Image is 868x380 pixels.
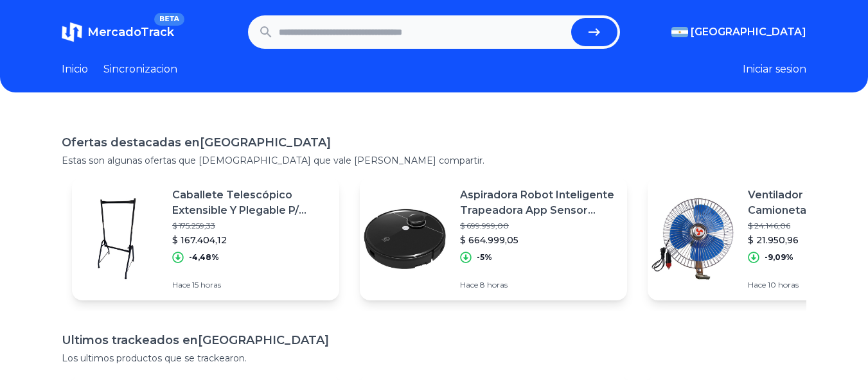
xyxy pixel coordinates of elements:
[189,252,219,263] p: -4,48%
[62,22,82,42] img: MercadoTrack
[87,25,174,39] span: MercadoTrack
[743,62,806,77] button: Iniciar sesion
[460,187,617,218] p: Aspiradora Robot Inteligente Trapeadora App Sensor Laser 360
[154,13,184,26] span: BETA
[360,194,450,284] img: Featured image
[477,252,492,263] p: -5%
[62,331,806,349] h1: Ultimos trackeados en [GEOGRAPHIC_DATA]
[62,134,806,151] h1: Ofertas destacadas en [GEOGRAPHIC_DATA]
[460,221,617,231] p: $ 699.999,00
[62,352,806,365] p: Los ultimos productos que se trackearon.
[671,24,806,40] button: [GEOGRAPHIC_DATA]
[648,194,738,284] img: Featured image
[103,62,177,77] a: Sincronizacion
[172,280,329,290] p: Hace 15 horas
[460,280,617,290] p: Hace 8 horas
[360,177,627,300] a: Featured imageAspiradora Robot Inteligente Trapeadora App Sensor Laser 360$ 699.999,00$ 664.999,0...
[172,221,329,231] p: $ 175.259,33
[172,187,329,218] p: Caballete Telescópico Extensible Y Plegable P/ Construcción
[765,252,793,263] p: -9,09%
[72,194,162,284] img: Featured image
[62,154,806,167] p: Estas son algunas ofertas que [DEMOGRAPHIC_DATA] que vale [PERSON_NAME] compartir.
[671,27,688,37] img: Argentina
[460,234,617,246] p: $ 664.999,05
[172,234,329,246] p: $ 167.404,12
[62,22,174,42] a: MercadoTrackBETA
[72,177,339,300] a: Featured imageCaballete Telescópico Extensible Y Plegable P/ Construcción$ 175.259,33$ 167.404,12...
[62,62,88,77] a: Inicio
[691,24,806,40] span: [GEOGRAPHIC_DATA]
